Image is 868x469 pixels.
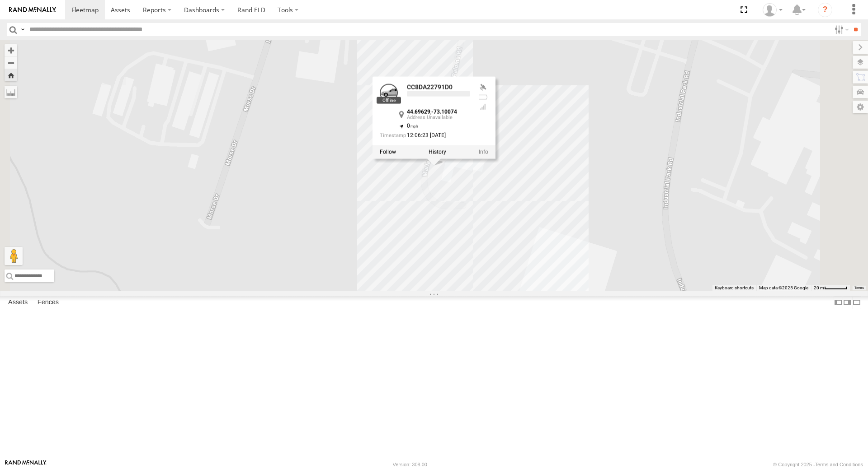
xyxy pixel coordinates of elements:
button: Zoom Home [5,69,17,81]
div: No battery health information received from this device. [477,93,488,101]
label: Measure [5,86,17,98]
i: ? [818,3,832,17]
span: 20 m [814,285,824,290]
strong: -73.10074 [431,109,457,115]
button: Zoom out [5,56,17,69]
div: , [407,109,470,121]
label: Fences [33,296,63,309]
button: Keyboard shortcuts [715,285,754,291]
div: Date/time of location update [380,133,470,140]
a: Terms (opens in new tab) [854,286,864,290]
a: CC8DA22791D0 [407,84,453,91]
label: Search Filter Options [831,23,850,36]
a: Terms and Conditions [815,462,863,467]
label: Realtime tracking of Asset [380,149,396,155]
a: View Asset Details [380,84,398,102]
div: Last Event GSM Signal Strength [477,103,488,111]
span: 0 [407,123,418,129]
label: Hide Summary Table [852,296,861,309]
div: Version: 308.00 [393,462,427,467]
a: Visit our Website [5,460,47,469]
button: Map Scale: 20 m per 47 pixels [811,285,850,291]
div: Valid GPS Fix [477,84,488,91]
label: Map Settings [853,101,868,113]
button: Drag Pegman onto the map to open Street View [5,247,23,265]
div: © Copyright 2025 - [773,462,863,467]
label: Search Query [19,23,26,36]
label: Dock Summary Table to the Left [834,296,843,309]
label: Assets [4,296,32,309]
a: View Asset Details [479,149,488,155]
button: Zoom in [5,44,17,56]
label: View Asset History [429,149,446,155]
label: Dock Summary Table to the Right [843,296,852,309]
span: Map data ©2025 Google [759,285,808,290]
strong: 44.69629 [407,109,430,115]
img: rand-logo.svg [9,7,56,13]
div: Alyssa Senesac [759,3,786,17]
